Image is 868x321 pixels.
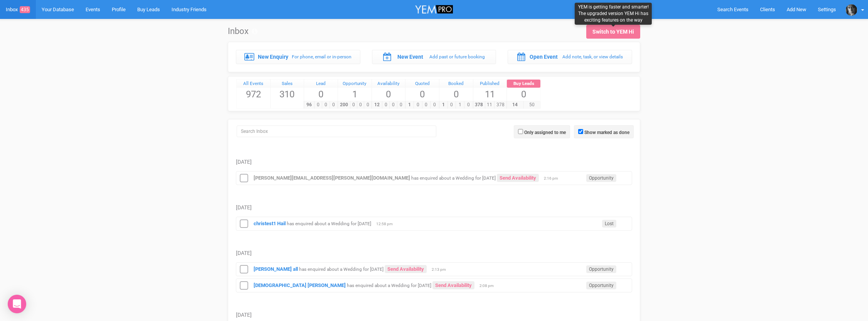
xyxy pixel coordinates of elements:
[439,88,473,101] span: 0
[405,80,439,88] a: Quoted
[20,6,30,13] span: 435
[439,80,473,88] a: Booked
[717,7,749,12] span: Search Events
[397,53,423,61] label: New Event
[544,176,563,181] span: 2:16 pm
[236,250,632,256] h5: [DATE]
[432,267,451,272] span: 2:13 pm
[430,101,439,109] span: 0
[236,312,632,318] h5: [DATE]
[473,80,507,88] a: Published
[385,265,427,273] a: Send Availability
[422,101,431,109] span: 0
[584,129,629,136] label: Show marked as done
[447,101,456,109] span: 0
[330,101,338,109] span: 0
[254,175,410,181] a: [PERSON_NAME][EMAIL_ADDRESS][PERSON_NAME][DOMAIN_NAME]
[314,101,322,109] span: 0
[236,50,360,64] a: New Enquiry For phone, email or in-person
[271,80,304,88] a: Sales
[429,54,485,59] small: Add past or future booking
[787,7,806,12] span: Add New
[287,221,371,226] small: has enquired about a Wedding for [DATE]
[602,220,616,228] span: Lost
[760,7,775,12] span: Clients
[586,265,616,273] span: Opportunity
[397,101,405,109] span: 0
[254,266,298,272] a: [PERSON_NAME] all
[254,221,286,226] a: christest1 Hail
[357,101,364,109] span: 0
[411,175,496,181] small: has enquired about a Wedding for [DATE]
[372,80,405,88] a: Availability
[494,101,506,109] span: 378
[236,159,632,165] h5: [DATE]
[8,295,26,313] div: Open Intercom Messenger
[237,80,270,88] a: All Events
[304,101,315,109] span: 96
[258,53,288,61] label: New Enquiry
[237,88,270,101] span: 972
[507,88,540,101] span: 0
[372,101,382,109] span: 12
[586,282,616,289] span: Opportunity
[414,101,422,109] span: 0
[479,283,499,289] span: 2:08 pm
[507,80,540,88] a: Buy Leads
[237,126,436,137] input: Search Inbox
[372,88,405,101] span: 0
[562,54,623,59] small: Add note, task, or view details
[439,101,448,109] span: 1
[524,129,566,136] label: Only assigned to me
[376,221,395,227] span: 12:58 pm
[228,27,257,36] h1: Inbox
[586,25,640,39] a: Switch to YEM Hi
[389,101,397,109] span: 0
[506,101,523,109] span: 14
[473,88,507,101] span: 11
[347,283,431,288] small: has enquired about a Wedding for [DATE]
[338,80,372,88] a: Opportunity
[299,267,384,272] small: has enquired about a Wedding for [DATE]
[464,101,473,109] span: 0
[485,101,495,109] span: 11
[322,101,330,109] span: 0
[592,28,634,36] div: Switch to YEM Hi
[254,282,346,288] a: [DEMOGRAPHIC_DATA] [PERSON_NAME]
[456,101,464,109] span: 1
[575,3,652,25] div: YEM is getting faster and smarter! The upgraded version YEM Hi has exciting features on the way
[338,88,372,101] span: 1
[236,205,632,211] h5: [DATE]
[497,174,539,182] a: Send Availability
[405,101,414,109] span: 1
[846,4,857,16] img: open-uri20180901-4-1gex2cl
[405,88,439,101] span: 0
[292,54,352,59] small: For phone, email or in-person
[530,53,558,61] label: Open Event
[382,101,390,109] span: 0
[432,281,474,289] a: Send Availability
[473,101,485,109] span: 378
[508,50,632,64] a: Open Event Add note, task, or view details
[338,101,350,109] span: 200
[271,88,304,101] span: 310
[586,174,616,182] span: Opportunity
[350,101,357,109] span: 0
[523,101,540,109] span: 50
[372,50,496,64] a: New Event Add past or future booking
[304,88,338,101] span: 0
[304,80,338,88] a: Lead
[364,101,371,109] span: 0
